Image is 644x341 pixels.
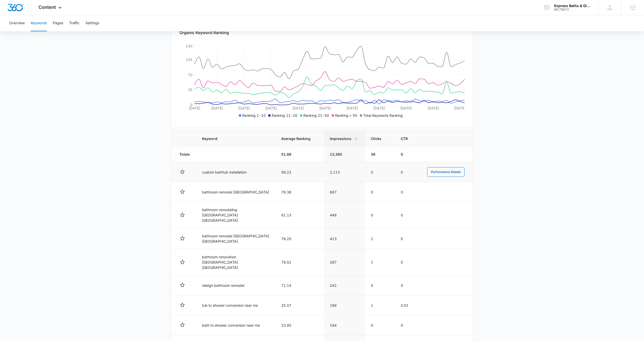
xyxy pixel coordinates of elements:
[196,295,275,315] td: tub to shower conversion near me
[196,249,275,275] td: bathroom renovation [GEOGRAPHIC_DATA] [GEOGRAPHIC_DATA]
[400,106,412,110] tspan: [DATE]
[395,275,421,295] td: 0
[365,228,395,249] td: 1
[330,136,351,141] span: Impressions
[395,315,421,335] td: 0
[13,13,55,17] div: Domain: [DOMAIN_NAME]
[275,202,324,228] td: 81.13
[196,162,275,182] td: custom bathtub installation
[189,106,200,110] tspan: [DATE]
[324,295,365,315] td: 189
[86,15,99,31] button: Settings
[395,249,421,275] td: 0
[454,106,466,110] tspan: [DATE]
[395,182,421,202] td: 0
[186,58,192,62] tspan: 105
[365,249,395,275] td: 1
[335,113,357,118] span: Ranking > 50
[171,147,196,162] td: Totals
[365,275,395,295] td: 0
[324,182,365,202] td: 687
[427,106,439,110] tspan: [DATE]
[14,29,18,33] img: tab_domain_overview_orange.svg
[196,315,275,335] td: bath to shower conversion near me
[275,249,324,275] td: 78.02
[324,228,365,249] td: 413
[275,315,324,335] td: 23.95
[14,8,25,12] div: v 4.0.25
[395,228,421,249] td: 0
[371,136,381,141] span: Clicks
[190,103,192,107] tspan: 0
[365,315,395,335] td: 0
[9,15,25,31] button: Overview
[265,106,277,110] tspan: [DATE]
[188,88,192,92] tspan: 35
[292,106,304,110] tspan: [DATE]
[365,202,395,228] td: 0
[365,147,395,162] td: 39
[275,275,324,295] td: 71.14
[179,30,465,36] h2: Organic Keyword Ranking
[196,202,275,228] td: bathroom remodeling [GEOGRAPHIC_DATA] [GEOGRAPHIC_DATA]
[554,8,591,11] div: account id
[69,15,79,31] button: Traffic
[363,113,403,118] span: Total Keywords Ranking
[395,295,421,315] td: 0.01
[319,106,331,110] tspan: [DATE]
[31,15,47,31] button: Keywords
[275,147,324,162] td: 51.88
[242,113,266,118] span: Ranking 1-10
[196,182,275,202] td: bathroom remodel [GEOGRAPHIC_DATA]
[8,13,12,17] img: website_grey.svg
[275,162,324,182] td: 56.22
[238,106,250,110] tspan: [DATE]
[395,202,421,228] td: 0
[365,295,395,315] td: 1
[324,275,365,295] td: 242
[324,147,365,162] td: 13,365
[365,182,395,202] td: 0
[324,315,365,335] td: 184
[395,147,421,162] td: 0
[272,113,297,118] span: Ranking 11-20
[186,44,192,48] tspan: 140
[19,30,45,33] div: Domain Overview
[202,136,262,141] span: Keyword
[53,15,63,31] button: Pages
[275,228,324,249] td: 78.25
[56,30,85,33] div: Keywords by Traffic
[324,249,365,275] td: 267
[365,162,395,182] td: 0
[303,113,329,118] span: Ranking 21-50
[373,106,385,110] tspan: [DATE]
[281,136,310,141] span: Average Ranking
[211,106,223,110] tspan: [DATE]
[188,73,192,77] tspan: 70
[395,162,421,182] td: 0
[196,275,275,295] td: raleigh bathroom remodel
[554,4,591,8] div: account name
[427,167,465,177] button: Performance Details
[196,228,275,249] td: bathroom remodel [GEOGRAPHIC_DATA] [GEOGRAPHIC_DATA]
[275,295,324,315] td: 25.07
[401,136,408,141] span: CTR
[346,106,358,110] tspan: [DATE]
[324,202,365,228] td: 448
[275,182,324,202] td: 76.36
[38,5,56,10] span: Content
[8,8,12,12] img: logo_orange.svg
[324,162,365,182] td: 2,113
[50,29,54,33] img: tab_keywords_by_traffic_grey.svg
